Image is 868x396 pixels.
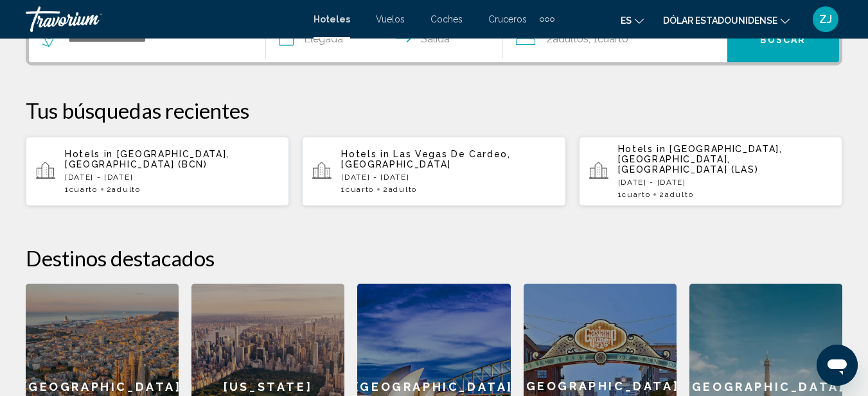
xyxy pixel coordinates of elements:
[383,185,417,194] span: 2
[621,11,644,30] button: Cambiar idioma
[26,98,842,123] p: Tus búsquedas recientes
[618,190,651,199] span: 1
[760,35,806,45] font: Buscar
[809,6,842,33] button: Menú de usuario
[618,144,783,175] span: [GEOGRAPHIC_DATA], [GEOGRAPHIC_DATA], [GEOGRAPHIC_DATA] (LAS)
[341,149,510,169] span: Las Vegas De Cardeo, [GEOGRAPHIC_DATA]
[819,12,832,26] font: ZJ
[659,190,693,199] span: 2
[503,16,727,62] button: Viajeros: 2 adultos, 0 niños
[547,33,553,45] font: 2
[26,245,842,271] h2: Destinos destacados
[598,33,628,45] font: Cuarto
[112,185,140,194] span: Adulto
[665,190,693,199] span: Adulto
[26,136,289,207] button: Hotels in [GEOGRAPHIC_DATA], [GEOGRAPHIC_DATA] (BCN)[DATE] - [DATE]1Cuarto2Adulto
[69,185,98,194] span: Cuarto
[540,9,554,30] button: Elementos de navegación adicionales
[341,185,374,194] span: 1
[65,173,279,182] p: [DATE] - [DATE]
[663,11,790,30] button: Cambiar moneda
[341,173,555,182] p: [DATE] - [DATE]
[107,185,141,194] span: 2
[346,185,374,194] span: Cuarto
[29,16,839,62] div: Widget de búsqueda
[65,149,229,169] span: [GEOGRAPHIC_DATA], [GEOGRAPHIC_DATA] (BCN)
[727,16,839,62] button: Buscar
[430,14,463,24] a: Coches
[65,149,113,159] span: Hotels in
[65,185,98,194] span: 1
[622,190,650,199] span: Cuarto
[314,14,350,24] a: Hoteles
[553,33,589,45] font: adultos
[817,345,858,386] iframe: Botón para iniciar la ventana de mensajería
[579,136,842,207] button: Hotels in [GEOGRAPHIC_DATA], [GEOGRAPHIC_DATA], [GEOGRAPHIC_DATA] (LAS)[DATE] - [DATE]1Cuarto2Adulto
[618,144,666,154] span: Hotels in
[618,178,832,187] p: [DATE] - [DATE]
[341,149,389,159] span: Hotels in
[389,185,417,194] span: Adulto
[26,6,301,32] a: Travorium
[266,16,503,62] button: Fechas de entrada y salida
[589,33,598,45] font: , 1
[376,14,405,24] a: Vuelos
[302,136,565,207] button: Hotels in Las Vegas De Cardeo, [GEOGRAPHIC_DATA][DATE] - [DATE]1Cuarto2Adulto
[621,15,632,26] font: es
[488,14,527,24] a: Cruceros
[663,15,777,26] font: Dólar estadounidense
